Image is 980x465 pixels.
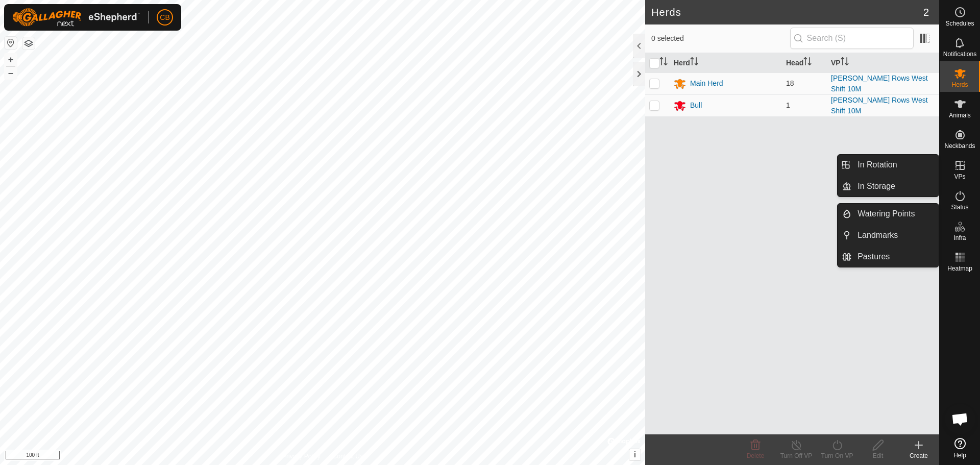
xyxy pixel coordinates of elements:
div: Edit [857,451,898,460]
div: Main Herd [690,78,723,89]
span: 2 [923,5,929,20]
a: Contact Us [333,452,363,461]
p-sorticon: Activate to sort [803,59,812,67]
span: Status [951,204,968,210]
button: + [5,54,17,66]
li: In Rotation [838,155,939,175]
a: In Storage [851,176,939,197]
span: 0 selected [651,33,790,44]
span: In Rotation [857,159,897,171]
span: Delete [747,452,765,459]
p-sorticon: Activate to sort [659,59,668,67]
span: Notifications [943,51,976,57]
span: Watering Points [857,208,915,220]
button: – [5,67,17,79]
span: i [634,450,636,459]
p-sorticon: Activate to sort [841,59,849,67]
li: Landmarks [838,225,939,246]
div: Open chat [945,404,975,434]
span: Landmarks [857,229,898,241]
span: Help [953,452,966,458]
img: Gallagher Logo [12,8,140,27]
th: Head [782,53,827,73]
li: In Storage [838,176,939,197]
span: Pastures [857,251,890,263]
li: Pastures [838,247,939,267]
a: [PERSON_NAME] Rows West Shift 10M [831,74,928,93]
span: 18 [786,79,794,87]
span: Herds [951,82,968,88]
a: Privacy Policy [282,452,321,461]
a: Help [940,434,980,462]
div: Create [898,451,939,460]
span: Schedules [945,20,974,27]
li: Watering Points [838,204,939,224]
a: In Rotation [851,155,939,175]
input: Search (S) [790,28,914,49]
span: Heatmap [947,265,972,272]
button: Map Layers [22,37,35,50]
button: Reset Map [5,37,17,49]
a: [PERSON_NAME] Rows West Shift 10M [831,96,928,115]
span: 1 [786,101,790,109]
a: Pastures [851,247,939,267]
span: VPs [954,174,965,180]
div: Turn Off VP [776,451,817,460]
span: Infra [953,235,966,241]
span: Neckbands [944,143,975,149]
span: CB [160,12,169,23]
th: Herd [670,53,782,73]
span: In Storage [857,180,895,192]
span: Animals [949,112,971,118]
button: i [629,449,641,460]
th: VP [827,53,939,73]
h2: Herds [651,6,923,18]
p-sorticon: Activate to sort [690,59,698,67]
div: Bull [690,100,702,111]
div: Turn On VP [817,451,857,460]
a: Watering Points [851,204,939,224]
a: Landmarks [851,225,939,246]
